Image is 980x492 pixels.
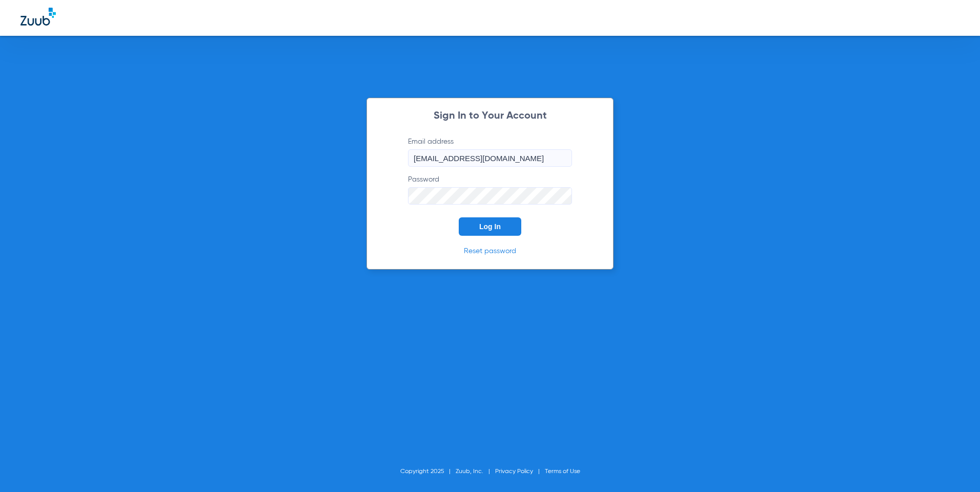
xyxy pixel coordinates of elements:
[464,248,516,255] a: Reset password
[393,111,587,121] h2: Sign In to Your Account
[479,222,501,231] span: Log In
[408,174,572,205] label: Password
[21,8,56,26] img: Zuub Logo
[408,149,572,167] input: Email address
[408,187,572,205] input: Password
[408,137,572,167] label: Email address
[495,468,533,475] a: Privacy Policy
[400,466,456,477] li: Copyright 2025
[545,468,580,475] a: Terms of Use
[456,466,495,477] li: Zuub, Inc.
[459,217,521,236] button: Log In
